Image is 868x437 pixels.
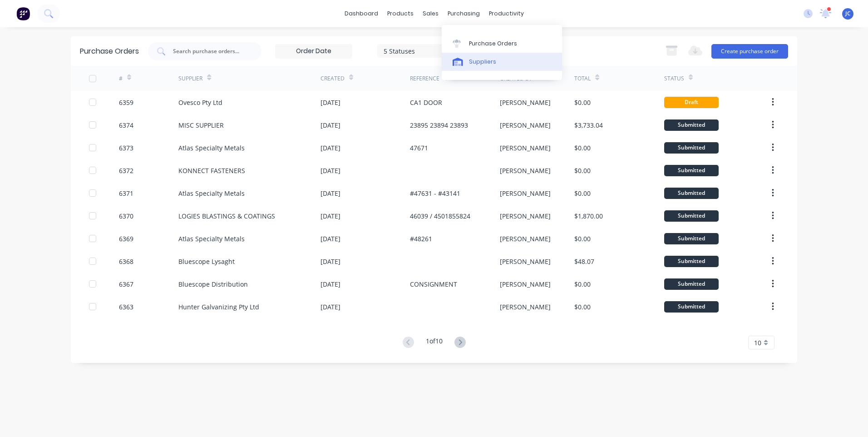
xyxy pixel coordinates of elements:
div: #47631 - #43141 [410,189,460,198]
a: dashboard [340,7,383,20]
div: 6368 [119,257,133,266]
div: [PERSON_NAME] [500,211,551,221]
div: #48261 [410,234,432,243]
div: [DATE] [321,257,340,266]
div: [PERSON_NAME] [500,98,551,107]
div: 1 of 10 [426,336,443,349]
div: Draft [664,97,719,108]
div: Submitted [664,210,719,222]
div: $0.00 [574,234,591,243]
div: $0.00 [574,143,591,153]
div: Submitted [664,165,719,176]
div: Bluescope Distribution [178,279,248,289]
div: [DATE] [321,166,340,175]
div: 6363 [119,302,133,312]
div: [PERSON_NAME] [500,189,551,198]
div: Hunter Galvanizing Pty Ltd [178,302,259,312]
div: Submitted [664,301,719,313]
div: Created [321,74,345,83]
div: Submitted [664,142,719,154]
div: Submitted [664,233,719,244]
div: 6367 [119,279,133,289]
div: $48.07 [574,257,594,266]
div: $0.00 [574,302,591,312]
div: 6374 [119,120,133,130]
div: Submitted [664,256,719,267]
div: 23895 23894 23893 [410,120,468,130]
div: Atlas Specialty Metals [178,143,245,153]
div: [DATE] [321,302,340,312]
div: Bluescope Lysaght [178,257,235,266]
span: JC [845,10,851,18]
div: [PERSON_NAME] [500,234,551,243]
div: [PERSON_NAME] [500,279,551,289]
div: 6369 [119,234,133,243]
div: $0.00 [574,189,591,198]
input: Search purchase orders... [172,47,247,56]
div: Purchase Orders [80,46,139,57]
div: Ovesco Pty Ltd [178,98,222,107]
div: $1,870.00 [574,211,603,221]
div: [PERSON_NAME] [500,302,551,312]
div: 6371 [119,189,133,198]
div: $3,733.04 [574,120,603,130]
div: Status [664,74,684,83]
div: Supplier [178,74,202,83]
div: sales [418,7,443,20]
div: [DATE] [321,279,340,289]
div: 46039 / 4501855824 [410,211,470,221]
input: Order Date [276,45,352,58]
div: Atlas Specialty Metals [178,234,245,243]
div: [DATE] [321,234,340,243]
div: $0.00 [574,98,591,107]
div: Suppliers [469,58,496,66]
div: [PERSON_NAME] [500,166,551,175]
div: KONNECT FASTENERS [178,166,245,175]
div: [DATE] [321,211,340,221]
div: Submitted [664,119,719,131]
div: # [119,74,123,83]
div: MISC SUPPLIER [178,120,224,130]
a: Suppliers [442,53,562,71]
button: Create purchase order [711,44,788,59]
div: purchasing [443,7,484,20]
div: products [383,7,418,20]
div: Purchase Orders [469,40,517,48]
div: LOGIES BLASTINGS & COATINGS [178,211,275,221]
div: $0.00 [574,279,591,289]
div: 6373 [119,143,133,153]
div: Submitted [664,188,719,199]
div: 6359 [119,98,133,107]
a: Purchase Orders [442,34,562,52]
div: productivity [484,7,528,20]
div: CONSIGNMENT [410,279,457,289]
div: [DATE] [321,98,340,107]
div: [PERSON_NAME] [500,120,551,130]
div: 6372 [119,166,133,175]
div: [PERSON_NAME] [500,143,551,153]
span: 10 [754,338,761,348]
div: 6370 [119,211,133,221]
div: 5 Statuses [384,46,449,55]
div: [DATE] [321,120,340,130]
div: Submitted [664,278,719,290]
div: 47671 [410,143,428,153]
div: Reference [410,74,439,83]
div: [DATE] [321,189,340,198]
img: Factory [16,7,30,20]
div: [DATE] [321,143,340,153]
div: CA1 DOOR [410,98,442,107]
div: $0.00 [574,166,591,175]
div: Total [574,74,591,83]
div: [PERSON_NAME] [500,257,551,266]
div: Atlas Specialty Metals [178,189,245,198]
